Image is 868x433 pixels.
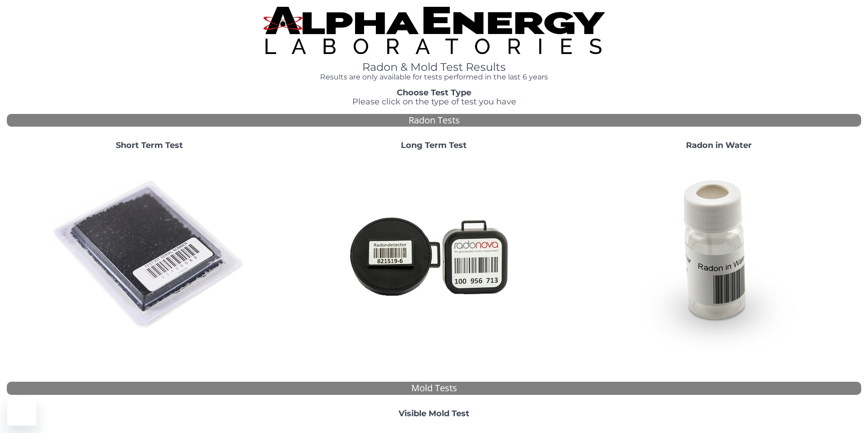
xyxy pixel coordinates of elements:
[352,97,516,107] span: Please click on the type of test you have
[401,140,467,150] strong: Long Term Test
[397,88,471,98] strong: Choose Test Type
[263,73,605,81] h4: Results are only available for tests performed in the last 6 years
[263,7,605,54] img: TightCrop.jpg
[7,397,36,426] iframe: Button to launch messaging window
[263,61,605,73] h1: Radon & Mold Test Results
[336,157,532,353] img: Radtrak2vsRadtrak3.jpg
[621,157,816,353] img: RadoninWater.jpg
[7,382,861,395] div: Mold Tests
[399,408,469,418] strong: Visible Mold Test
[686,140,752,150] strong: Radon in Water
[52,157,247,353] img: ShortTerm.jpg
[7,114,861,127] div: Radon Tests
[116,140,183,150] strong: Short Term Test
